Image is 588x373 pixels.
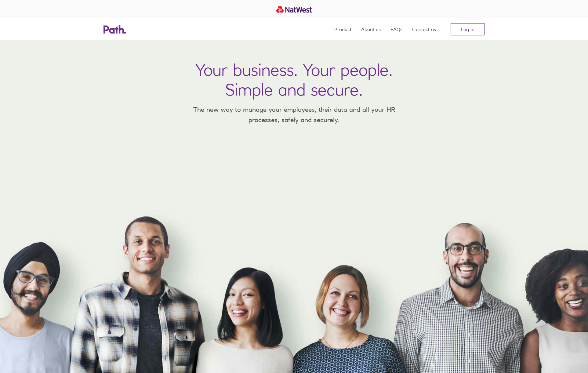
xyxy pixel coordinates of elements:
h1: Your business. Your people. Simple and secure. [195,60,393,100]
a: Log in [451,23,485,35]
p: The new way to manage your employees, their data and all your HR processes, safely and securely. [184,104,404,125]
a: Contact us [412,18,436,40]
a: About us [361,18,381,40]
a: FAQs [390,18,402,40]
a: Product [334,18,351,40]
